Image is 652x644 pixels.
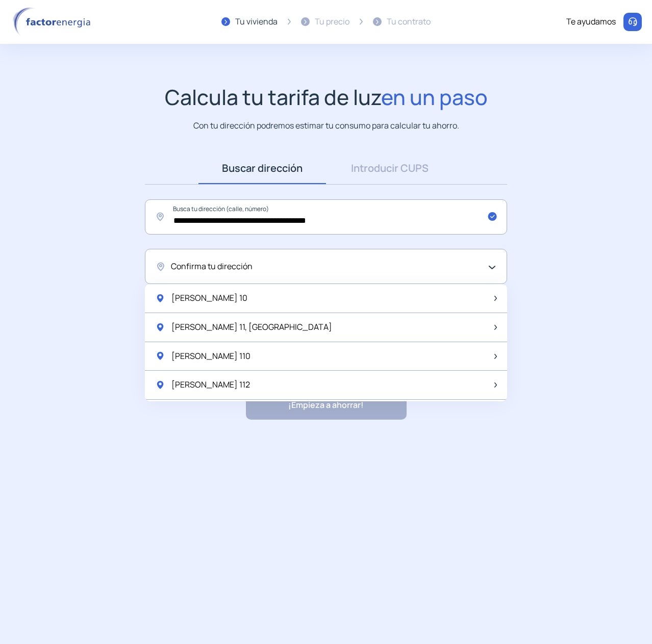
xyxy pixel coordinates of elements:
p: Con tu dirección podremos estimar tu consumo para calcular tu ahorro. [193,119,459,132]
img: arrow-next-item.svg [494,325,497,330]
span: [PERSON_NAME] 10 [171,292,247,305]
span: en un paso [381,83,488,111]
h1: Calcula tu tarifa de luz [165,85,488,110]
img: arrow-next-item.svg [494,296,497,301]
img: location-pin-green.svg [155,322,165,332]
div: Tu precio [315,15,349,29]
img: logo factor [10,7,97,37]
div: Te ayudamos [566,15,616,29]
span: [PERSON_NAME] 110 [171,350,250,363]
span: [PERSON_NAME] 11, [GEOGRAPHIC_DATA] [171,321,332,334]
span: [PERSON_NAME] 112 [171,378,250,392]
img: location-pin-green.svg [155,293,165,303]
img: location-pin-green.svg [155,380,165,390]
div: Tu vivienda [235,15,278,29]
img: arrow-next-item.svg [494,382,497,388]
div: Tu contrato [387,15,431,29]
img: location-pin-green.svg [155,351,165,361]
a: Introducir CUPS [326,152,454,184]
span: Confirma tu dirección [171,260,253,273]
a: Buscar dirección [198,152,326,184]
img: llamar [628,17,638,27]
img: arrow-next-item.svg [494,354,497,359]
